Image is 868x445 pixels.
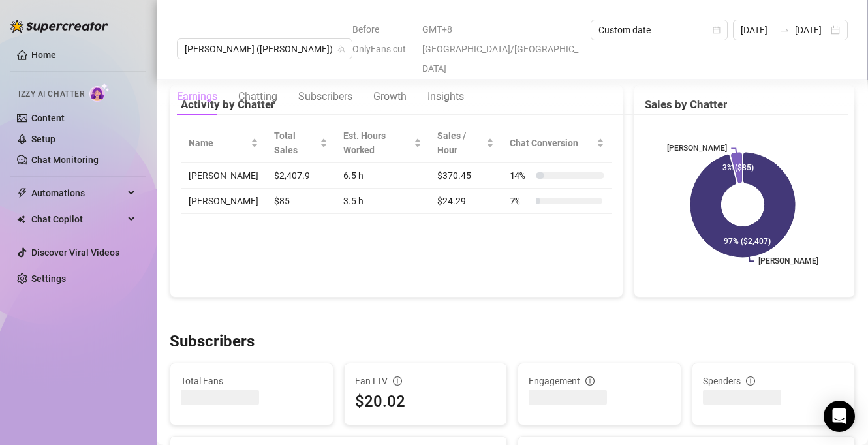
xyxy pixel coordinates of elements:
[17,215,25,224] img: Chat Copilot
[703,374,845,388] div: Spenders
[437,129,484,157] span: Sales / Hour
[795,23,828,37] input: End date
[373,89,407,104] div: Growth
[31,247,119,258] a: Discover Viral Videos
[355,374,497,388] div: Fan LTV
[185,39,345,59] span: Jaylie (jaylietori)
[31,209,124,230] span: Chat Copilot
[741,23,774,37] input: Start date
[298,89,352,104] div: Subscribers
[529,374,670,388] div: Engagement
[393,376,402,386] span: info-circle
[667,144,727,153] text: [PERSON_NAME]
[335,163,429,189] td: 6.5 h
[824,401,855,432] div: Open Intercom Messenger
[181,189,266,214] td: [PERSON_NAME]
[266,189,335,214] td: $85
[422,20,583,78] span: GMT+8 [GEOGRAPHIC_DATA]/[GEOGRAPHIC_DATA]
[266,163,335,189] td: $2,407.9
[31,134,55,144] a: Setup
[181,123,266,163] th: Name
[352,20,414,59] span: Before OnlyFans cut
[355,390,497,414] div: $20.02
[18,88,84,100] span: Izzy AI Chatter
[17,188,27,198] span: thunderbolt
[510,168,531,183] span: 14 %
[31,273,66,284] a: Settings
[337,45,345,53] span: team
[779,25,790,35] span: to
[779,25,790,35] span: swap-right
[181,163,266,189] td: [PERSON_NAME]
[189,136,248,150] span: Name
[238,89,277,104] div: Chatting
[429,189,502,214] td: $24.29
[343,129,411,157] div: Est. Hours Worked
[510,194,531,208] span: 7 %
[31,50,56,60] a: Home
[31,113,65,123] a: Content
[31,155,99,165] a: Chat Monitoring
[170,331,255,352] h3: Subscribers
[510,136,594,150] span: Chat Conversion
[758,257,818,266] text: [PERSON_NAME]
[502,123,612,163] th: Chat Conversion
[181,374,322,388] span: Total Fans
[598,20,720,40] span: Custom date
[427,89,464,104] div: Insights
[10,20,108,33] img: logo-BBDzfeDw.svg
[585,376,595,386] span: info-circle
[335,189,429,214] td: 3.5 h
[713,26,721,34] span: calendar
[429,123,502,163] th: Sales / Hour
[31,183,124,204] span: Automations
[274,129,317,157] span: Total Sales
[429,163,502,189] td: $370.45
[746,376,755,386] span: info-circle
[177,89,217,104] div: Earnings
[89,83,110,102] img: AI Chatter
[266,123,335,163] th: Total Sales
